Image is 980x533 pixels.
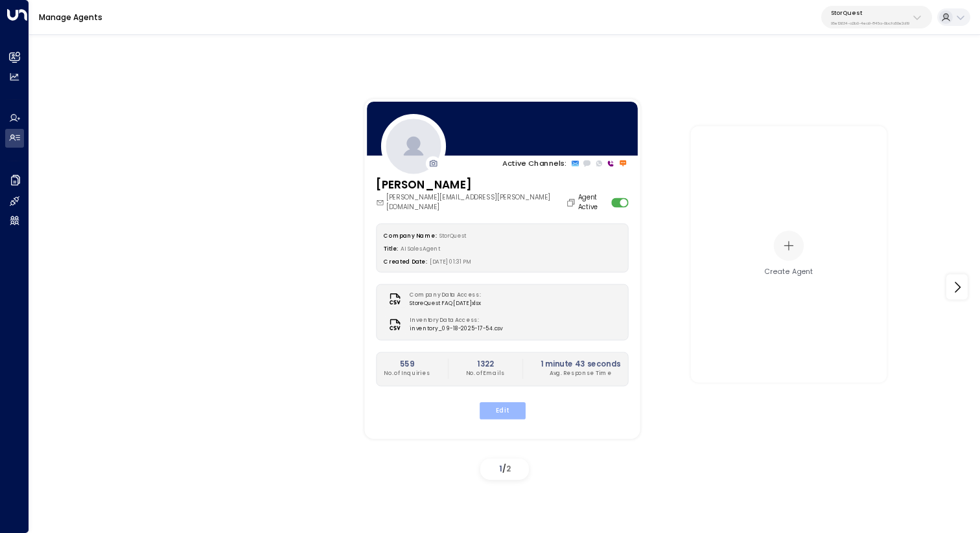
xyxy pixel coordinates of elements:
button: StorQuest95e12634-a2b0-4ea9-845a-0bcfa50e2d19 [821,6,932,28]
div: / [480,459,529,480]
span: AI Sales Agent [401,245,440,252]
h2: 1 minute 43 seconds [540,359,620,370]
h3: [PERSON_NAME] [376,176,578,193]
a: Manage Agents [39,12,102,23]
span: 1 [499,463,502,474]
span: inventory_09-18-2025-17-54.csv [410,325,503,334]
h2: 559 [384,359,430,370]
label: Agent Active [577,193,607,212]
label: Title: [384,245,398,252]
h2: 1322 [465,359,504,370]
span: [DATE] 01:31 PM [429,258,471,265]
label: Company Data Access: [410,291,481,299]
p: No. of Emails [465,370,504,378]
span: StorQuest [439,232,466,239]
div: Create Agent [765,267,813,277]
span: 2 [506,463,511,474]
button: Edit [479,402,525,419]
p: 95e12634-a2b0-4ea9-845a-0bcfa50e2d19 [831,21,909,26]
div: [PERSON_NAME][EMAIL_ADDRESS][PERSON_NAME][DOMAIN_NAME] [376,193,578,212]
span: StoreQuest FAQ [DATE]xlsx [410,299,485,308]
label: Inventory Data Access: [410,317,498,325]
p: Active Channels: [502,158,566,169]
label: Company Name: [384,232,436,239]
p: Avg. Response Time [540,370,620,378]
p: No. of Inquiries [384,370,430,378]
label: Created Date: [384,258,426,265]
p: StorQuest [831,9,909,17]
button: Copy [566,198,578,207]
